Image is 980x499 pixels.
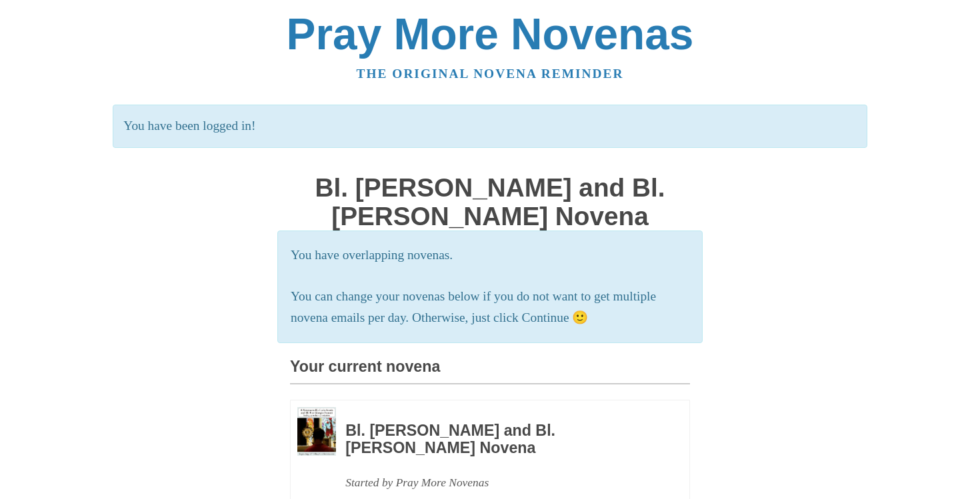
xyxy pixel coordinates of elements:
h3: Bl. [PERSON_NAME] and Bl. [PERSON_NAME] Novena [345,422,653,456]
p: You have overlapping novenas. [291,245,689,266]
a: The original novena reminder [357,67,624,81]
div: Started by Pray More Novenas [345,472,653,494]
p: You can change your novenas below if you do not want to get multiple novena emails per day. Other... [291,286,689,330]
p: You have been logged in! [113,105,867,148]
a: Pray More Novenas [287,9,694,59]
h3: Your current novena [290,358,690,384]
img: Novena image [297,407,336,456]
h1: Bl. [PERSON_NAME] and Bl. [PERSON_NAME] Novena [290,174,690,231]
